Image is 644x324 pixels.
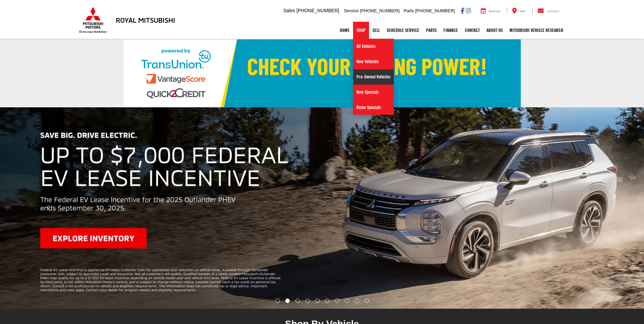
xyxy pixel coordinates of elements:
li: Go to slide number 1. [275,299,280,303]
a: Instagram: Click to visit our Instagram page [466,8,471,13]
button: Click to view next picture. [547,121,644,295]
span: Contact [547,10,559,13]
a: New Specials [353,85,394,100]
span: Service [344,8,358,13]
li: Go to slide number 9. [354,299,359,303]
li: Go to slide number 7. [335,299,339,303]
h3: Royal Mitsubishi [116,16,175,24]
a: Sell [369,22,383,39]
a: Parts: Opens in a new tab [423,22,440,39]
span: Parts [404,8,414,13]
img: Check Your Buying Power [124,39,521,107]
li: Go to slide number 5. [315,299,320,303]
span: [PHONE_NUMBER] [296,8,339,13]
a: Finance [440,22,461,39]
a: Service [476,7,506,14]
a: Contact [461,22,483,39]
span: Map [520,10,526,13]
li: Go to slide number 4. [306,299,310,303]
a: Demo Specials [353,100,394,115]
img: Mitsubishi [78,7,108,33]
a: All Vehicles [353,39,394,54]
span: Service [489,10,501,13]
a: Contact [532,7,565,14]
a: Shop [353,22,369,39]
li: Go to slide number 8. [345,299,349,303]
a: Schedule Service: Opens in a new tab [383,22,423,39]
a: Facebook: Click to visit our Facebook page [461,8,464,13]
a: Home [336,22,353,39]
span: [PHONE_NUMBER] [415,8,455,13]
span: Sales [283,8,295,13]
li: Go to slide number 2. [286,299,290,303]
li: Go to slide number 6. [325,299,329,303]
a: New Vehicles [353,54,394,69]
a: Map [507,7,531,14]
a: Pre-Owned Vehicles [353,69,394,85]
li: Go to slide number 3. [296,299,300,303]
li: Go to slide number 10. [364,299,369,303]
a: Mitsubishi Vehicle Research [506,22,567,39]
span: [PHONE_NUMBER] [360,8,400,13]
a: About Us [483,22,506,39]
